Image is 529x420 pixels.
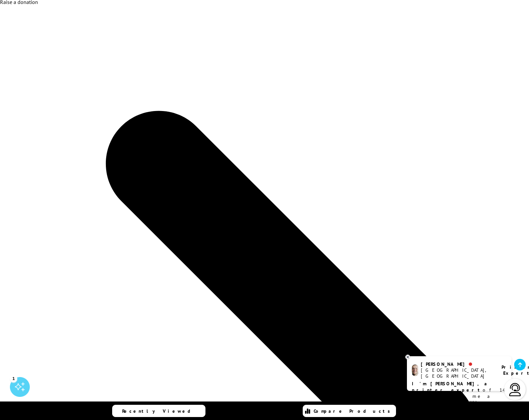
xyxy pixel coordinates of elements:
[508,383,522,396] img: user-headset-light.svg
[421,367,493,379] div: [GEOGRAPHIC_DATA], [GEOGRAPHIC_DATA]
[314,408,394,414] span: Compare Products
[412,364,418,376] img: ashley-livechat.png
[10,375,17,382] div: 1
[112,405,205,417] a: Recently Viewed
[421,361,493,367] div: [PERSON_NAME]
[412,381,489,393] b: I'm [PERSON_NAME], a printer expert
[122,408,197,414] span: Recently Viewed
[412,381,507,412] p: of 14 years! Leave me a message and I'll respond ASAP
[303,405,396,417] a: Compare Products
